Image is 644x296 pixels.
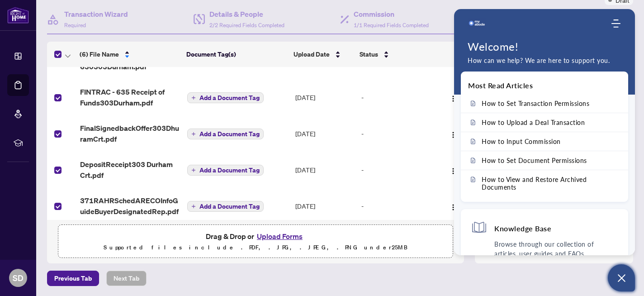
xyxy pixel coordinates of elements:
span: How to Upload a Deal Transaction [482,119,585,126]
img: logo [7,7,29,24]
p: How can we help? We are here to support you. [468,56,621,66]
button: Next Tab [106,271,147,286]
h4: Details & People [209,9,284,19]
span: Drag & Drop or [206,230,305,242]
img: Logo [450,95,457,102]
span: Upload Date [294,49,330,59]
th: Upload Date [290,42,356,67]
button: Previous Tab [47,271,99,286]
button: Add a Document Tag [187,165,264,176]
span: 1/1 Required Fields Completed [354,22,429,29]
a: How to Upload a Deal Transaction [461,113,628,132]
img: Logo [450,131,457,138]
span: How to Input Commission [482,138,561,145]
span: Add a Document Tag [199,131,260,137]
button: Add a Document Tag [187,129,264,139]
button: Logo [446,199,460,213]
div: - [361,92,437,102]
button: Open asap [608,264,635,291]
a: How to Set Document Permissions [461,151,628,170]
span: FINTRAC - 635 Receipt of Funds303Durham.pdf [80,86,180,108]
span: (6) File Name [80,49,119,59]
button: Add a Document Tag [187,164,264,176]
th: (6) File Name [76,42,183,67]
button: Add a Document Tag [187,92,264,104]
span: 2/2 Required Fields Completed [209,22,284,29]
span: plus [191,168,196,172]
button: Add a Document Tag [187,201,264,212]
h4: Knowledge Base [494,224,551,233]
button: Add a Document Tag [187,201,264,212]
button: Upload Forms [254,230,305,242]
span: How to Set Transaction Permissions [482,100,589,107]
div: - [361,129,437,138]
h4: Transaction Wizard [64,9,128,19]
button: Logo [446,162,460,177]
span: DepositReceipt303 Durham Crt.pdf [80,159,180,181]
p: Supported files include .PDF, .JPG, .JPEG, .PNG under 25 MB [64,242,447,253]
span: SD [13,272,24,284]
h1: Welcome! [468,40,621,53]
div: Knowledge BaseBrowse through our collection of articles, user guides and FAQs. [461,209,628,268]
a: How to Set Transaction Permissions [461,94,628,113]
img: logo [468,14,486,33]
span: How to View and Restore Archived Documents [482,176,618,191]
div: - [361,165,437,175]
button: Add a Document Tag [187,128,264,140]
span: Required [64,22,86,29]
td: [DATE] [292,79,358,115]
span: plus [191,204,196,209]
h4: Commission [354,9,429,19]
button: Logo [446,126,460,141]
th: Status [356,42,438,67]
span: plus [191,95,196,100]
span: Status [360,49,378,59]
span: plus [191,132,196,136]
span: How to Set Document Permissions [482,157,587,164]
div: Modules Menu [610,19,621,28]
td: [DATE] [292,115,358,152]
span: Company logo [468,14,486,33]
button: Add a Document Tag [187,92,264,103]
img: Logo [450,167,457,175]
span: Add a Document Tag [199,95,260,101]
span: Add a Document Tag [199,167,260,173]
th: Document Tag(s) [183,42,290,67]
img: Logo [450,204,457,211]
span: Drag & Drop orUpload FormsSupported files include .PDF, .JPG, .JPEG, .PNG under25MB [58,225,453,258]
button: Logo [446,90,460,105]
td: [DATE] [292,152,358,188]
span: Previous Tab [54,271,92,286]
span: Add a Document Tag [199,203,260,210]
p: Browse through our collection of articles, user guides and FAQs. [494,239,618,258]
span: 371RAHRSchedARECOInfoGuideBuyerDesignatedRep.pdf [80,195,180,217]
span: FinalSignedbackOffer303DhuramCrt.pdf [80,123,180,144]
a: How to View and Restore Archived Documents [461,170,628,196]
td: [DATE] [292,188,358,224]
div: - [361,201,437,211]
a: How to Input Commission [461,132,628,151]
